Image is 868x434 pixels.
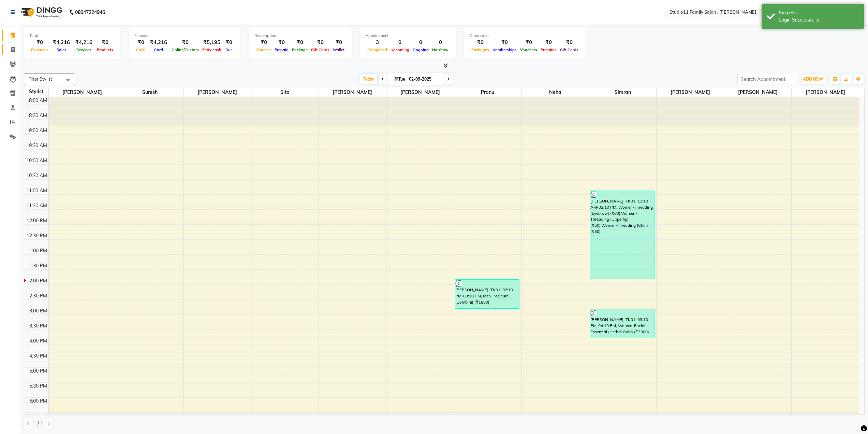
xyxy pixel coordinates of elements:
[28,337,48,345] div: 4:00 PM
[75,3,105,22] b: 08047224946
[134,33,235,39] div: Finance
[29,47,50,52] span: Expenses
[28,262,48,269] div: 1:30 PM
[95,39,115,46] div: ₹0
[25,187,48,194] div: 11:00 AM
[29,33,115,39] div: Total
[254,47,273,52] span: Voucher
[521,88,589,97] span: Neha
[779,16,859,24] div: Login Successfully.
[28,412,48,420] div: 6:30 PM
[33,420,43,427] span: 1 / 1
[134,39,147,46] div: ₹0
[28,322,48,330] div: 3:30 PM
[24,88,48,95] div: Stylist
[331,39,346,46] div: ₹0
[29,39,50,46] div: ₹0
[360,74,377,84] span: Today
[25,172,48,179] div: 10:30 AM
[170,47,201,52] span: Online/Custom
[251,88,319,97] span: Sita
[152,47,165,52] span: Card
[25,157,48,164] div: 10:00 AM
[28,127,48,134] div: 9:00 AM
[254,33,346,39] div: Redemption
[28,247,48,254] div: 1:00 PM
[273,47,290,52] span: Prepaid
[55,47,68,52] span: Sales
[28,397,48,405] div: 6:00 PM
[95,47,115,52] span: Products
[590,191,654,279] div: [PERSON_NAME], TK01, 11:10 AM-02:10 PM, Women-Threading (Eyebrow) (₹60),Women-Threading (Upperlip...
[134,47,147,52] span: Cash
[411,47,430,52] span: Ongoing
[470,39,491,46] div: ₹0
[170,39,201,46] div: ₹0
[792,88,859,97] span: [PERSON_NAME]
[309,47,331,52] span: Gift Cards
[491,47,518,52] span: Memberships
[25,232,48,239] div: 12:30 PM
[224,47,234,52] span: Due
[454,88,521,97] span: Pranu
[518,39,539,46] div: ₹0
[28,97,48,104] div: 8:00 AM
[25,217,48,224] div: 12:00 PM
[28,112,48,119] div: 8:30 AM
[491,39,518,46] div: ₹0
[430,39,450,46] div: 0
[28,277,48,284] div: 2:00 PM
[184,88,251,97] span: [PERSON_NAME]
[366,47,389,52] span: Completed
[28,367,48,375] div: 5:00 PM
[430,47,450,52] span: No show
[801,74,825,84] button: ADD NEW
[116,88,183,97] span: Suresh
[407,74,441,84] input: 2025-09-02
[319,88,386,97] span: [PERSON_NAME]
[389,39,411,46] div: 0
[558,39,580,46] div: ₹0
[393,76,407,82] span: Tue
[28,352,48,360] div: 4:30 PM
[28,292,48,299] div: 2:30 PM
[589,88,656,97] span: Simran
[366,33,450,39] div: Appointment
[290,39,309,46] div: ₹0
[147,39,170,46] div: ₹4,216
[28,307,48,314] div: 3:00 PM
[539,39,558,46] div: ₹0
[386,88,454,97] span: [PERSON_NAME]
[28,142,48,149] div: 9:30 AM
[737,74,797,84] input: Search Appointment
[73,39,95,46] div: ₹4,216
[17,3,64,22] img: logo
[803,76,823,82] span: ADD NEW
[331,47,346,52] span: Wallet
[657,88,724,97] span: [PERSON_NAME]
[28,382,48,390] div: 5:30 PM
[254,39,273,46] div: ₹0
[273,39,290,46] div: ₹0
[590,309,654,338] div: [PERSON_NAME], TK01, 03:10 PM-04:10 PM, Women-Facial Essential (Herbal Gold) (₹3000)
[366,39,389,46] div: 3
[309,39,331,46] div: ₹0
[201,47,223,52] span: Petty cash
[49,88,116,97] span: [PERSON_NAME]
[411,39,430,46] div: 0
[201,39,223,46] div: ₹5,195
[779,9,859,16] div: Success
[25,202,48,209] div: 11:30 AM
[470,33,580,39] div: Other sales
[28,76,52,82] span: Filter Stylist
[75,47,93,52] span: Services
[290,47,309,52] span: Package
[724,88,791,97] span: [PERSON_NAME]
[455,280,519,308] div: [PERSON_NAME], TK01, 02:10 PM-03:10 PM, Men-Pedicure (Bombini) (₹1800)
[470,47,491,52] span: Packages
[558,47,580,52] span: Gift Cards
[389,47,411,52] span: Upcoming
[518,47,539,52] span: Vouchers
[223,39,235,46] div: ₹0
[539,47,558,52] span: Prepaids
